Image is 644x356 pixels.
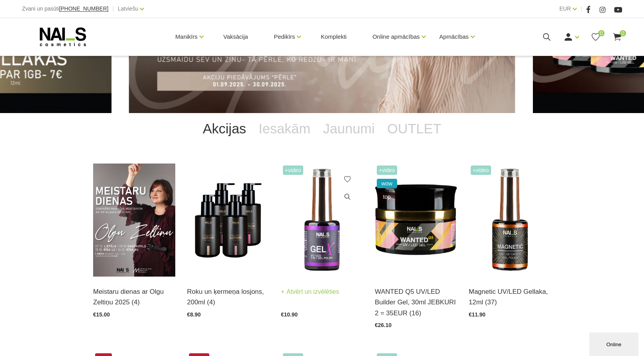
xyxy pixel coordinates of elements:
[93,164,175,277] img: ✨ Meistaru dienas ar Olgu Zeltiņu 2025 ✨🍂 RUDENS / Seminārs manikīra meistariem 🍂📍 Liepāja – 7. o...
[175,21,198,52] a: Manikīrs
[377,192,397,201] span: top
[59,6,108,12] a: [PHONE_NUMBER]
[22,4,108,14] div: Zvani un pasūti
[112,4,114,14] span: |
[439,21,469,52] a: Apmācības
[375,322,392,328] span: €26.10
[281,164,363,277] img: Trīs vienā - bāze, tonis, tops (trausliem nagiem vēlams papildus lietot bāzi). Ilgnoturīga un int...
[315,18,353,56] a: Komplekti
[317,113,381,144] a: Jaunumi
[589,331,640,356] iframe: chat widget
[217,18,254,56] a: Vaksācija
[375,164,457,277] img: Gels WANTED NAILS cosmetics tehniķu komanda ir radījusi gelu, kas ilgi jau ir katra meistara mekl...
[612,32,622,42] a: 0
[581,4,582,14] span: |
[377,179,397,188] span: wow
[196,113,252,144] a: Akcijas
[59,5,108,12] span: [PHONE_NUMBER]
[469,311,486,318] span: €11.90
[187,311,201,318] span: €8.90
[187,286,269,307] a: Roku un ķermeņa losjons, 200ml (4)
[187,164,269,277] img: BAROJOŠS roku un ķermeņa LOSJONSBALI COCONUT barojošs roku un ķermeņa losjons paredzēts jebkura t...
[274,21,295,52] a: Pedikīrs
[281,286,339,297] a: Atvērt un izvēlēties
[377,165,397,175] span: +Video
[375,286,457,318] a: WANTED Q5 UV/LED Builder Gel, 30ml JEBKURI 2 = 35EUR (16)
[372,21,420,52] a: Online apmācības
[471,165,491,175] span: +Video
[381,113,448,144] a: OUTLET
[281,311,298,318] span: €10.90
[118,4,138,13] a: Latviešu
[591,32,601,42] a: 0
[469,164,551,277] img: Ilgnoturīga gellaka, kas sastāv no metāla mikrodaļiņām, kuras īpaša magnēta ietekmē var pārvērst ...
[620,30,626,36] span: 0
[559,4,571,13] a: EUR
[93,311,110,318] span: €15.00
[598,30,604,36] span: 0
[93,286,175,307] a: Meistaru dienas ar Olgu Zeltiņu 2025 (4)
[252,113,317,144] a: Iesakām
[469,286,551,307] a: Magnetic UV/LED Gellaka, 12ml (37)
[283,165,303,175] span: +Video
